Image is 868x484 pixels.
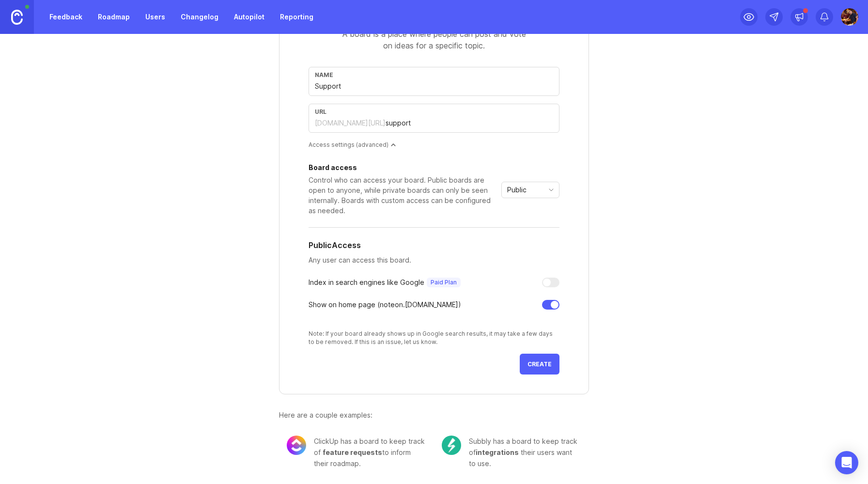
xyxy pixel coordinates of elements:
[386,118,553,128] input: feature-requests
[309,277,461,288] div: Index in search engines like Google
[314,436,426,469] div: ClickUp has a board to keep track of to inform their roadmap.
[309,141,559,149] div: Access settings (advanced)
[274,8,319,26] a: Reporting
[476,448,519,456] span: integrations
[424,278,461,287] a: Paid Plan
[309,164,497,171] div: Board access
[442,436,461,455] img: c104e91677ce72f6b937eb7b5afb1e94.png
[92,8,136,26] a: Roadmap
[315,108,553,115] div: url
[501,182,559,198] div: toggle menu
[309,299,461,310] div: Show on home page ( noteon .[DOMAIN_NAME])
[309,329,559,346] div: Note: If your board already shows up in Google search results, it may take a few days to be remov...
[527,360,552,368] span: Create
[323,448,382,456] span: feature requests
[315,118,386,128] div: [DOMAIN_NAME][URL]
[309,255,559,265] p: Any user can access this board.
[315,71,553,78] div: Name
[337,28,531,51] div: A board is a place where people can post and vote on ideas for a specific topic.
[431,279,457,286] p: Paid Plan
[520,354,559,375] button: Create
[841,8,858,26] img: Gabirieli Lalasava
[175,8,224,26] a: Changelog
[309,175,497,216] div: Control who can access your board. Public boards are open to anyone, while private boards can onl...
[315,81,553,92] input: Feature Requests
[309,239,361,251] h5: Public Access
[44,8,88,26] a: Feedback
[11,10,23,25] img: Canny Home
[469,436,581,469] div: Subbly has a board to keep track of their users want to use.
[543,186,559,194] svg: toggle icon
[139,8,171,26] a: Users
[287,436,306,455] img: 8cacae02fdad0b0645cb845173069bf5.png
[835,451,858,474] div: Open Intercom Messenger
[507,185,527,195] span: Public
[228,8,270,26] a: Autopilot
[279,410,589,421] div: Here are a couple examples:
